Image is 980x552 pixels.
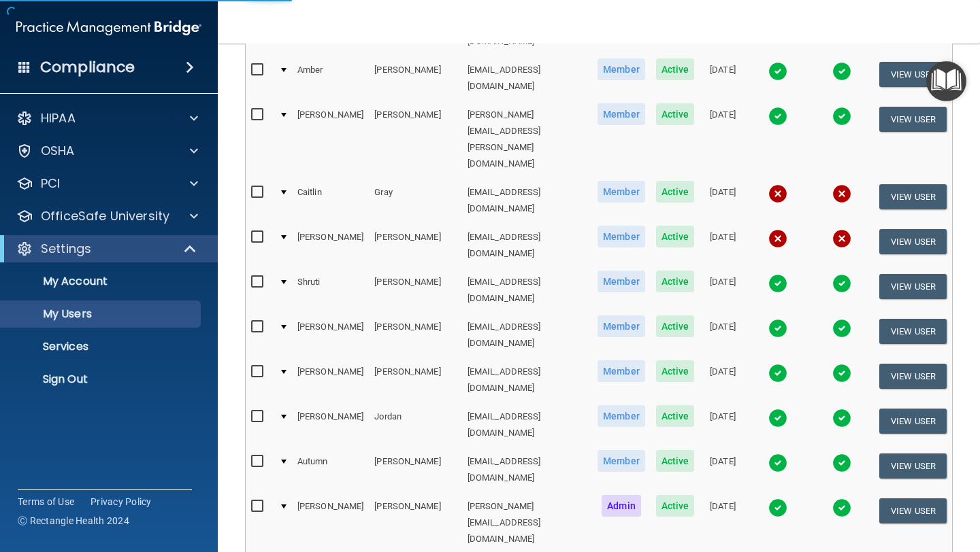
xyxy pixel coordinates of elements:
span: Active [656,405,695,427]
button: View User [879,62,947,87]
span: Ⓒ Rectangle Health 2024 [18,514,129,528]
img: tick.e7d51cea.svg [768,274,787,293]
button: View User [879,229,947,254]
p: OfficeSafe University [41,208,169,224]
h4: Compliance [40,58,135,77]
img: cross.ca9f0e7f.svg [768,184,787,203]
img: cross.ca9f0e7f.svg [768,229,787,248]
a: HIPAA [16,110,198,126]
td: [PERSON_NAME] [369,313,462,358]
td: [PERSON_NAME] [369,358,462,402]
td: [EMAIL_ADDRESS][DOMAIN_NAME] [462,447,592,492]
td: Autumn [292,447,369,492]
td: Jordan [369,402,462,447]
a: Privacy Policy [91,495,152,508]
a: PCI [16,175,198,192]
td: [EMAIL_ADDRESS][DOMAIN_NAME] [462,268,592,313]
td: [PERSON_NAME] [369,268,462,313]
img: tick.e7d51cea.svg [832,364,851,383]
button: Open Resource Center [926,61,966,101]
a: Settings [16,241,197,257]
span: Active [656,103,695,125]
td: [EMAIL_ADDRESS][DOMAIN_NAME] [462,358,592,402]
td: [PERSON_NAME] [292,313,369,358]
button: View User [879,409,947,434]
td: Caitlin [292,178,369,223]
span: Active [656,181,695,203]
span: Member [598,181,645,203]
td: [EMAIL_ADDRESS][DOMAIN_NAME] [462,178,592,223]
td: Amber [292,56,369,101]
img: tick.e7d51cea.svg [832,107,851,126]
button: View User [879,184,947,209]
td: [PERSON_NAME] [369,447,462,492]
img: tick.e7d51cea.svg [832,498,851,517]
img: tick.e7d51cea.svg [832,453,851,472]
img: tick.e7d51cea.svg [832,409,851,428]
span: Member [598,315,645,337]
td: [DATE] [700,101,745,178]
p: My Account [9,275,195,288]
td: [DATE] [700,402,745,447]
span: Active [656,360,695,382]
img: tick.e7d51cea.svg [768,364,787,383]
td: [EMAIL_ADDRESS][DOMAIN_NAME] [462,313,592,358]
td: [PERSON_NAME] [292,358,369,402]
span: Active [656,450,695,472]
td: [EMAIL_ADDRESS][DOMAIN_NAME] [462,223,592,268]
img: tick.e7d51cea.svg [832,274,851,293]
span: Member [598,58,645,80]
p: OSHA [41,143,75,159]
img: tick.e7d51cea.svg [832,319,851,338]
td: [PERSON_NAME][EMAIL_ADDRESS][PERSON_NAME][DOMAIN_NAME] [462,101,592,178]
span: Active [656,315,695,337]
img: cross.ca9f0e7f.svg [832,184,851,203]
td: [PERSON_NAME] [369,101,462,178]
button: View User [879,274,947,299]
img: tick.e7d51cea.svg [768,107,787,126]
p: My Users [9,307,195,321]
td: [DATE] [700,447,745,492]
img: cross.ca9f0e7f.svg [832,229,851,248]
td: [PERSON_NAME] [292,402,369,447]
p: HIPAA [41,110,76,126]
td: [EMAIL_ADDRESS][DOMAIN_NAME] [462,402,592,447]
span: Member [598,360,645,382]
img: tick.e7d51cea.svg [768,453,787,472]
img: tick.e7d51cea.svg [768,319,787,338]
td: [DATE] [700,268,745,313]
p: Sign Out [9,373,195,386]
img: PMB logo [16,14,201,41]
td: [PERSON_NAME] [292,223,369,268]
img: tick.e7d51cea.svg [832,62,851,81]
button: View User [879,107,947,132]
td: [EMAIL_ADDRESS][DOMAIN_NAME] [462,56,592,101]
td: [PERSON_NAME] [369,56,462,101]
span: Member [598,271,645,292]
td: [DATE] [700,358,745,402]
p: PCI [41,175,60,192]
td: Gray [369,178,462,223]
span: Member [598,103,645,125]
td: [DATE] [700,223,745,268]
img: tick.e7d51cea.svg [768,498,787,517]
span: Member [598,450,645,472]
a: Terms of Use [18,495,74,508]
p: Services [9,340,195,353]
a: OfficeSafe University [16,208,198,224]
td: [DATE] [700,313,745,358]
span: Active [656,271,695,292]
span: Member [598,405,645,427]
p: Settings [41,241,91,257]
span: Member [598,226,645,247]
button: View User [879,319,947,344]
span: Active [656,58,695,80]
td: [DATE] [700,178,745,223]
img: tick.e7d51cea.svg [768,62,787,81]
td: [DATE] [700,56,745,101]
td: [PERSON_NAME] [369,223,462,268]
td: [PERSON_NAME] [292,101,369,178]
button: View User [879,498,947,523]
span: Active [656,495,695,517]
a: OSHA [16,143,198,159]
